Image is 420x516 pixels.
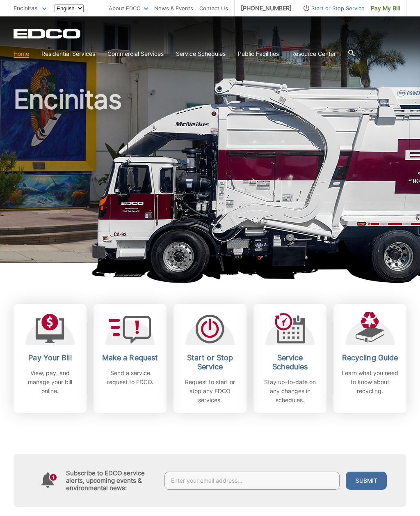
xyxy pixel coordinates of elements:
[20,353,80,362] h2: Pay Your Bill
[346,472,387,490] button: Submit
[14,49,29,58] a: Home
[371,4,400,13] span: Pay My Bill
[100,353,160,362] h2: Make a Request
[253,304,326,413] a: Service Schedules Stay up-to-date on any changes in schedules.
[94,304,167,413] a: Make a Request Send a service request to EDCO.
[100,369,160,387] p: Send a service request to EDCO.
[260,378,320,405] p: Stay up-to-date on any changes in schedules.
[260,353,320,371] h2: Service Schedules
[340,353,400,362] h2: Recycling Guide
[238,49,279,58] a: Public Facilities
[14,5,37,12] span: Encinitas
[107,49,164,58] a: Commercial Services
[55,5,84,12] select: Select a language
[199,4,228,13] a: Contact Us
[180,378,240,405] p: Request to start or stop any EDCO services.
[14,304,87,413] a: Pay Your Bill View, pay, and manage your bill online.
[340,369,400,396] p: Learn what you need to know about recycling.
[291,49,336,58] a: Resource Center
[154,4,193,13] a: News & Events
[14,86,406,267] h1: Encinitas
[333,304,406,413] a: Recycling Guide Learn what you need to know about recycling.
[41,49,95,58] a: Residential Services
[164,472,340,490] input: Enter your email address...
[14,29,82,39] a: EDCD logo. Return to the homepage.
[180,353,240,371] h2: Start or Stop Service
[109,4,148,13] a: About EDCO
[66,470,156,492] h4: Subscribe to EDCO service alerts, upcoming events & environmental news:
[176,49,226,58] a: Service Schedules
[20,369,80,396] p: View, pay, and manage your bill online.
